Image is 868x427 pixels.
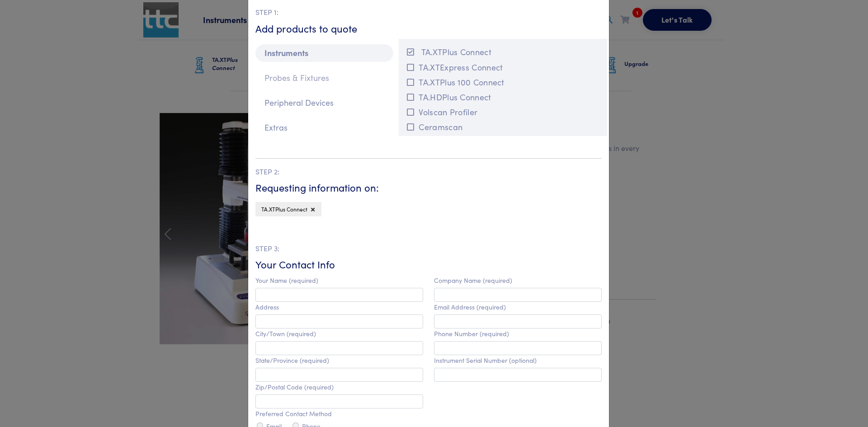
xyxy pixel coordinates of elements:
[255,119,393,136] p: Extras
[255,94,393,112] p: Peripheral Devices
[404,104,602,119] button: Volscan Profiler
[255,166,602,178] p: STEP 2:
[434,277,512,284] label: Company Name (required)
[404,44,602,59] button: TA.XTPlus Connect
[434,330,509,338] label: Phone Number (required)
[404,75,602,89] button: TA.XTPlus 100 Connect
[255,258,602,272] h6: Your Contact Info
[255,357,329,364] label: State/Province (required)
[434,303,506,311] label: Email Address (required)
[404,119,602,134] button: Ceramscan
[255,410,332,418] label: Preferred Contact Method
[255,383,334,391] label: Zip/Postal Code (required)
[255,6,602,18] p: STEP 1:
[404,60,602,75] button: TA.XTExpress Connect
[255,330,316,338] label: City/Town (required)
[255,303,279,311] label: Address
[255,277,318,284] label: Your Name (required)
[261,205,307,213] span: TA.XTPlus Connect
[404,89,602,104] button: TA.HDPlus Connect
[255,181,602,195] h6: Requesting information on:
[255,44,393,62] p: Instruments
[255,69,393,87] p: Probes & Fixtures
[255,243,602,254] p: STEP 3:
[434,357,537,364] label: Instrument Serial Number (optional)
[255,22,602,36] h6: Add products to quote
